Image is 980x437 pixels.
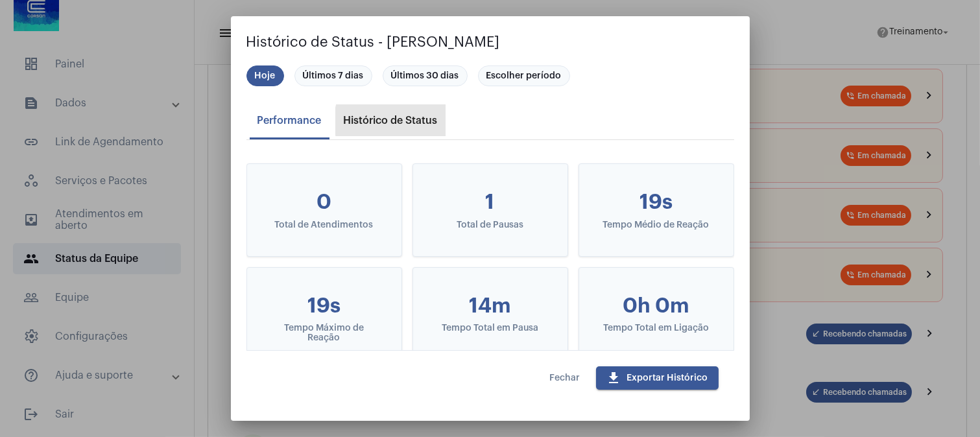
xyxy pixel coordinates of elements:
div: 0 [268,190,381,215]
div: Tempo Total em Pausa [434,324,547,333]
div: 19s [268,294,381,318]
div: Tempo Total em Ligação [600,324,713,333]
div: Tempo Médio de Reação [600,220,713,230]
div: Total de Pausas [434,220,547,230]
mat-chip: Últimos 7 dias [294,65,372,86]
mat-chip: Últimos 30 dias [383,65,468,86]
div: 19s [600,190,713,215]
mat-icon: download [606,370,622,386]
div: 1 [434,190,547,215]
button: Fechar [540,366,591,390]
h2: Histórico de Status - [PERSON_NAME] [246,32,734,53]
div: 0h 0m [600,294,713,318]
span: Fechar [550,373,580,383]
div: Tempo Máximo de Reação [268,324,381,343]
mat-chip-list: Seleção de período [246,63,734,89]
div: 14m [434,294,547,318]
div: Histórico de Status [344,115,438,126]
div: Total de Atendimentos [268,220,381,230]
mat-chip: Escolher período [478,65,570,86]
div: Performance [257,115,322,126]
mat-chip: Hoje [246,65,284,86]
button: Exportar Histórico [596,366,719,390]
span: Exportar Histórico [606,373,708,383]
